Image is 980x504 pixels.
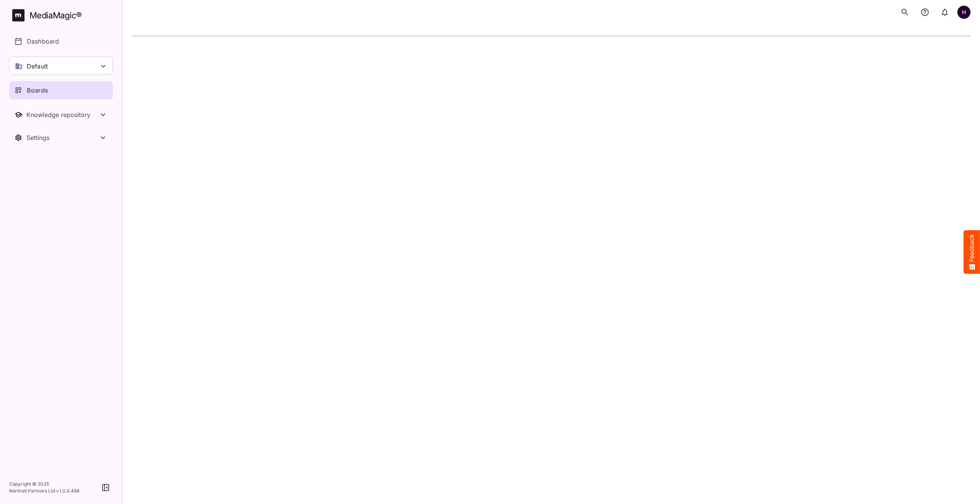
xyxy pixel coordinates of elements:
[937,5,952,20] button: notifications
[27,37,59,46] p: Dashboard
[9,81,113,99] a: Boards
[9,128,113,147] nav: Settings
[9,488,80,494] p: Northell Partners Ltd v 1.0.0.494
[9,106,113,124] nav: Knowledge repository
[12,9,113,21] a: MediaMagic®
[27,86,48,95] p: Boards
[964,230,980,274] button: Feedback
[29,9,82,22] div: MediaMagic ®
[9,481,80,488] p: Copyright © 2025
[9,32,113,50] a: Dashboard
[957,5,971,19] div: H
[9,106,113,124] button: Toggle Knowledge repository
[26,134,98,141] div: Settings
[897,5,913,20] button: search
[917,5,933,20] button: notifications
[9,128,113,147] button: Toggle Settings
[26,111,98,119] div: Knowledge repository
[27,62,48,71] p: Default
